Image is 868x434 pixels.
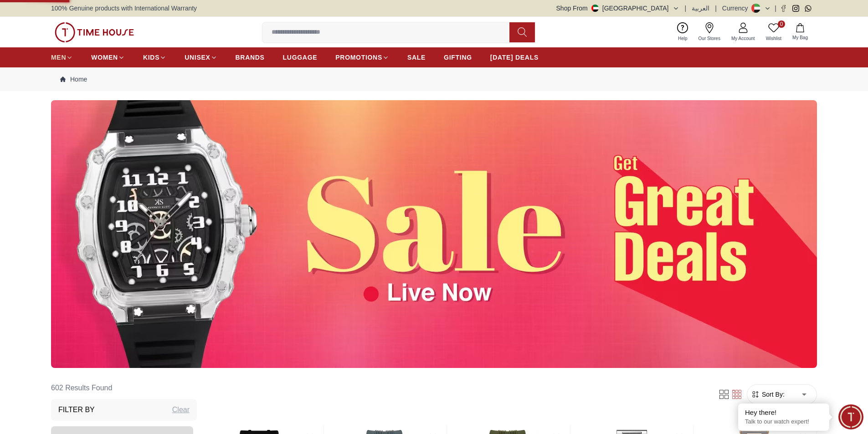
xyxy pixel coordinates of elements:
a: [DATE] DEALS [490,49,539,66]
img: ... [55,22,134,42]
span: | [685,4,687,13]
button: Sort By: [751,390,785,399]
p: Talk to our watch expert! [745,418,822,426]
a: LUGGAGE [283,49,318,66]
h6: 602 Results Found [51,377,197,399]
span: PROMOTIONS [335,53,382,62]
span: WOMEN [91,53,118,62]
span: Sort By: [760,390,785,399]
span: BRANDS [236,53,265,62]
span: Our Stores [695,35,724,42]
a: Our Stores [693,20,726,44]
span: 0 [778,20,785,28]
button: العربية [692,4,709,13]
a: KIDS [143,49,166,66]
a: GIFTING [444,49,472,66]
button: My Bag [787,21,813,43]
a: BRANDS [236,49,265,66]
a: Help [673,20,693,44]
div: Chat Widget [838,404,863,429]
span: LUGGAGE [283,53,318,62]
span: My Bag [789,34,812,41]
a: WOMEN [91,49,125,66]
span: SALE [407,53,426,62]
a: PROMOTIONS [335,49,389,66]
button: Shop From[GEOGRAPHIC_DATA] [556,4,679,13]
div: Hey there! [745,408,822,417]
span: My Account [728,35,759,42]
div: Currency [722,4,752,13]
span: MEN [51,53,66,62]
span: | [775,4,776,13]
a: Whatsapp [805,5,812,12]
h3: Filter By [58,404,95,415]
span: Help [674,35,691,42]
span: KIDS [143,53,159,62]
span: GIFTING [444,53,472,62]
div: Clear [172,404,190,415]
a: 0Wishlist [760,20,787,44]
nav: Breadcrumb [51,67,817,91]
a: Home [60,75,87,84]
a: Facebook [780,5,787,12]
img: ... [51,100,817,368]
span: [DATE] DEALS [490,53,539,62]
span: UNISEX [185,53,210,62]
img: United Arab Emirates [591,5,599,12]
span: Wishlist [762,35,785,42]
span: 100% Genuine products with International Warranty [51,4,197,13]
a: MEN [51,49,73,66]
a: Instagram [792,5,799,12]
span: | [715,4,717,13]
a: UNISEX [185,49,217,66]
a: SALE [407,49,426,66]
